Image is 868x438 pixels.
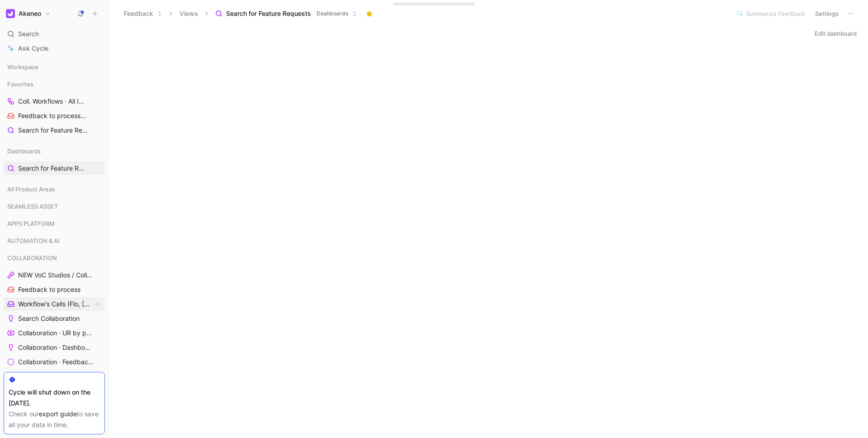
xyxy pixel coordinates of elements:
a: Workflow's Calls (Flo, [PERSON_NAME], [PERSON_NAME])View actions [4,297,105,311]
div: APPS PLATFORM [4,217,105,230]
a: Search Collaboration [4,312,105,325]
span: Search Collaboration [18,314,80,323]
div: All Product Areas [4,182,105,199]
span: SEAMLESS ASSET [7,202,58,211]
a: Ask Cycle [4,42,105,55]
div: Workspace [4,60,105,74]
span: All Product Areas [7,185,55,194]
a: NEW VoC Studios / Collaboration [4,268,105,282]
a: Search for Feature Requests [4,162,105,175]
span: AUTOMATION & AI [7,236,60,245]
button: Edit dashboard [811,27,861,40]
span: Collaboration · Dashboard [18,343,93,352]
a: export guide [39,410,77,418]
span: Feedback to process [18,111,89,121]
div: SEAMLESS ASSET [4,200,105,213]
span: APPS PLATFORM [7,219,55,228]
span: Search for Feature Requests [226,9,311,18]
div: COLLABORATIONNEW VoC Studios / CollaborationFeedback to processWorkflow's Calls (Flo, [PERSON_NAM... [4,251,105,412]
div: Dashboards [4,144,105,158]
div: Favorites [4,77,105,91]
span: Dashboards [316,9,348,18]
span: NEW VoC Studios / Collaboration [18,271,94,280]
div: All Product Areas [4,182,105,196]
button: View actions [92,300,101,309]
h1: Akeneo [19,10,41,18]
span: Ask Cycle [18,43,48,54]
span: Collaboration · UR by project [18,328,93,338]
a: Collaboration · UR by project [4,326,105,340]
a: Feedback to processCOLLABORATION [4,109,105,123]
button: Feedback [120,7,166,20]
div: COLLABORATION [4,251,105,265]
span: Collaboration · Feedback by source [18,357,94,367]
a: Coll. Workflows · All IMs [4,95,105,108]
div: Check our to save all your data in time. [9,409,100,430]
div: SEAMLESS ASSET [4,200,105,216]
span: Coll. Workflows · All IMs [18,97,90,106]
span: COLLABORATION [7,253,57,262]
div: APPS PLATFORM [4,217,105,233]
button: AkeneoAkeneo [4,7,53,20]
span: Favorites [7,80,33,89]
a: Collaboration · All IMs [4,370,105,383]
a: Collaboration · Feedback by source [4,355,105,369]
span: Search for Feature Requests [18,126,89,135]
div: Cycle will shut down on the [DATE]. [9,387,100,409]
span: Workspace [7,62,38,71]
a: Collaboration · Dashboard [4,341,105,354]
div: AUTOMATION & AI [4,234,105,248]
span: Search [18,29,39,39]
div: AUTOMATION & AI [4,234,105,250]
span: Feedback to process [18,285,80,294]
span: Search for Feature Requests [18,164,85,173]
a: Search for Feature Requests [4,124,105,137]
div: DashboardsSearch for Feature Requests [4,144,105,175]
span: Workflow's Calls (Flo, [PERSON_NAME], [PERSON_NAME]) [18,300,92,309]
button: Summarize Feedback [732,7,809,20]
a: Feedback to process [4,283,105,296]
button: Settings [811,7,843,20]
img: Akeneo [6,9,15,18]
button: Views [175,7,202,20]
button: Search for Feature RequestsDashboards [211,7,361,20]
div: Search [4,27,105,41]
span: Dashboards [7,147,41,156]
